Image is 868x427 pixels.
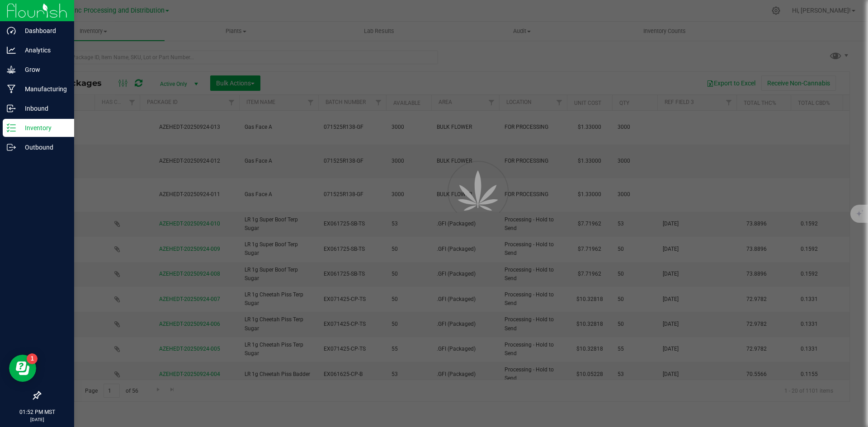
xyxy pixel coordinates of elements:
[7,46,16,55] inline-svg: Analytics
[7,84,16,94] inline-svg: Manufacturing
[4,416,70,423] p: [DATE]
[16,122,70,133] p: Inventory
[16,25,70,36] p: Dashboard
[27,353,38,364] iframe: Resource center unread badge
[7,143,16,152] inline-svg: Outbound
[16,45,70,56] p: Analytics
[16,103,70,114] p: Inbound
[7,65,16,74] inline-svg: Grow
[16,142,70,153] p: Outbound
[4,408,70,416] p: 01:52 PM MST
[7,26,16,35] inline-svg: Dashboard
[16,84,70,94] p: Manufacturing
[7,104,16,113] inline-svg: Inbound
[7,123,16,132] inline-svg: Inventory
[16,64,70,75] p: Grow
[9,355,36,382] iframe: Resource center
